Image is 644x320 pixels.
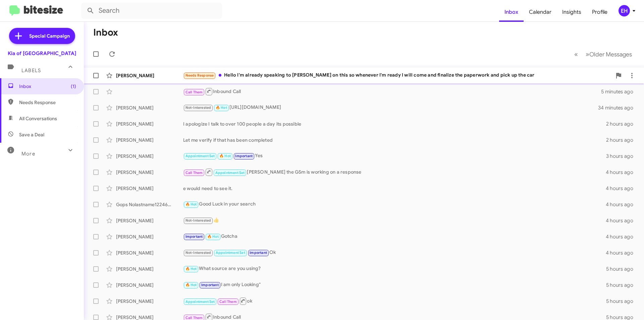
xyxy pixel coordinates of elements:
[606,249,639,256] div: 4 hours ago
[557,2,587,22] a: Insights
[606,217,639,224] div: 4 hours ago
[185,300,215,304] span: Appointment Set
[606,298,639,305] div: 5 hours ago
[185,73,214,78] span: Needs Response
[606,153,639,159] div: 3 hours ago
[606,185,639,192] div: 4 hours ago
[71,83,76,90] span: (1)
[9,28,75,44] a: Special Campaign
[19,115,57,122] span: All Conversations
[183,297,606,305] div: ok
[116,249,183,256] div: [PERSON_NAME]
[606,169,639,176] div: 4 hours ago
[185,250,211,255] span: Not-Interested
[19,131,44,138] span: Save a Deal
[185,316,203,320] span: Call Them
[183,265,606,273] div: What source are you using?
[116,185,183,192] div: [PERSON_NAME]
[250,250,267,255] span: Important
[116,298,183,305] div: [PERSON_NAME]
[183,249,606,257] div: Ok
[606,137,639,143] div: 2 hours ago
[183,185,606,192] div: e would need to see it.
[606,233,639,240] div: 4 hours ago
[619,5,630,16] div: EH
[8,50,76,57] div: Kia of [GEOGRAPHIC_DATA]
[219,154,231,158] span: 🔥 Hot
[183,137,606,143] div: Let me verify if that has been completed
[235,154,253,158] span: Important
[201,283,219,287] span: Important
[21,151,35,157] span: More
[19,99,76,106] span: Needs Response
[183,121,606,127] div: I apologize I talk to over 100 people a day its possible
[185,234,203,239] span: Important
[219,300,237,304] span: Call Them
[183,72,612,79] div: Hello I'm already speaking to [PERSON_NAME] on this so whenever I'm ready I will come and finaliz...
[29,33,70,39] span: Special Campaign
[183,152,606,160] div: Yes
[21,67,41,74] span: Labels
[601,88,639,95] div: 5 minutes ago
[613,5,637,16] button: EH
[606,282,639,288] div: 5 hours ago
[81,3,222,19] input: Search
[116,72,183,79] div: [PERSON_NAME]
[116,153,183,159] div: [PERSON_NAME]
[183,281,606,289] div: I am only Looking"
[185,218,211,223] span: Not-Interested
[183,233,606,240] div: Gotcha
[524,2,557,22] a: Calendar
[116,282,183,288] div: [PERSON_NAME]
[606,266,639,272] div: 5 hours ago
[606,121,639,127] div: 2 hours ago
[183,168,606,176] div: [PERSON_NAME] the GSm is working on a response
[586,50,589,58] span: »
[185,202,197,207] span: 🔥 Hot
[116,137,183,143] div: [PERSON_NAME]
[183,87,601,96] div: Inbound Call
[587,2,613,22] a: Profile
[574,50,578,58] span: «
[598,104,639,111] div: 34 minutes ago
[185,283,197,287] span: 🔥 Hot
[183,104,598,111] div: [URL][DOMAIN_NAME]
[216,250,245,255] span: Appointment Set
[116,121,183,127] div: [PERSON_NAME]
[571,47,636,61] nav: Page navigation example
[116,201,183,208] div: Gops Nolastname122468786
[185,171,203,175] span: Call Them
[93,27,118,38] h1: Inbox
[215,171,245,175] span: Appointment Set
[589,51,632,58] span: Older Messages
[116,104,183,111] div: [PERSON_NAME]
[216,105,227,110] span: 🔥 Hot
[116,169,183,176] div: [PERSON_NAME]
[207,234,219,239] span: 🔥 Hot
[116,233,183,240] div: [PERSON_NAME]
[183,217,606,224] div: 👍
[116,266,183,272] div: [PERSON_NAME]
[582,47,636,61] button: Next
[185,105,211,110] span: Not-Interested
[185,90,203,94] span: Call Them
[183,200,606,208] div: Good Luck in your search
[185,154,215,158] span: Appointment Set
[606,201,639,208] div: 4 hours ago
[116,217,183,224] div: [PERSON_NAME]
[499,2,524,22] a: Inbox
[570,47,582,61] button: Previous
[185,267,197,271] span: 🔥 Hot
[19,83,76,90] span: Inbox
